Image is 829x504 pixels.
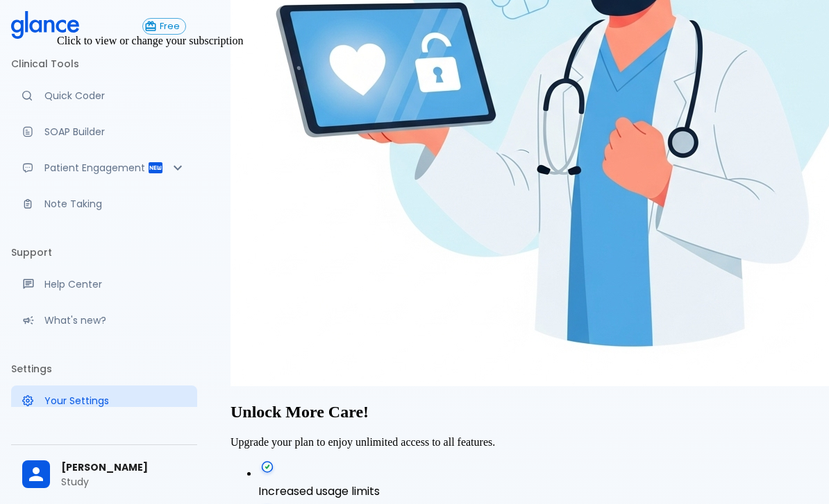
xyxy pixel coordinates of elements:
[142,18,197,35] a: Click to view or change your subscription
[11,385,197,416] a: Manage your settings
[11,451,197,498] div: [PERSON_NAME]Study
[44,161,147,175] p: Patient Engagement
[154,21,185,32] span: Free
[11,80,197,111] a: Moramiz: Find ICD10AM codes instantly
[142,18,186,35] button: Free
[61,460,186,475] span: [PERSON_NAME]
[44,313,186,327] p: What's new?
[11,47,197,80] li: Clinical Tools
[11,352,197,385] li: Settings
[11,189,197,219] a: Advanced note-taking
[11,236,197,269] li: Support
[44,89,186,103] p: Quick Coder
[11,305,197,336] div: Recent updates and feature releases
[61,475,186,489] p: Study
[44,394,186,408] p: Your Settings
[44,125,186,139] p: SOAP Builder
[11,153,197,183] div: Patient Reports & Referrals
[44,197,186,211] p: Note Taking
[11,116,197,147] a: Docugen: Compose a clinical documentation in seconds
[11,269,197,299] a: Get help from our support team
[44,277,186,291] p: Help Center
